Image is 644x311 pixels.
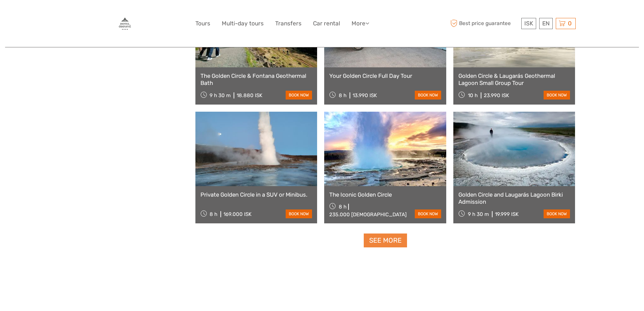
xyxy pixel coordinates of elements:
[329,72,441,79] a: Your Golden Circle Full Day Tour
[222,19,264,28] a: Multi-day tours
[9,12,76,17] p: We're away right now. Please check back later!
[495,211,519,217] div: 19.999 ISK
[339,204,347,210] span: 8 h
[353,92,377,98] div: 13.990 ISK
[458,72,570,86] a: Golden Circle & Laugarás Geothermal Lagoon Small Group Tour
[339,92,347,98] span: 8 h
[210,211,217,217] span: 8 h
[458,191,570,205] a: Golden Circle and Laugarás Lagoon Birki Admission
[352,19,369,28] a: More
[415,91,441,99] a: book now
[468,211,489,217] span: 9 h 30 m
[200,72,312,86] a: The Golden Circle & Fontana Geothermal Bath
[539,18,553,29] div: EN
[544,91,570,99] a: book now
[567,20,573,27] span: 0
[524,20,533,27] span: ISK
[415,209,441,218] a: book now
[237,92,262,98] div: 18.880 ISK
[286,209,312,218] a: book now
[200,191,312,198] a: Private Golden Circle in a SUV or Minibus.
[313,19,340,28] a: Car rental
[468,92,478,98] span: 10 h
[484,92,509,98] div: 23.990 ISK
[210,92,231,98] span: 9 h 30 m
[275,19,302,28] a: Transfers
[329,191,441,198] a: The Iconic Golden Circle
[195,19,210,28] a: Tours
[78,10,86,19] button: Open LiveChat chat widget
[329,212,407,218] div: 235.000 [DEMOGRAPHIC_DATA]
[364,234,407,247] a: See more
[223,211,252,217] div: 169.000 ISK
[286,91,312,99] a: book now
[449,18,520,29] span: Best price guarantee
[117,16,133,31] img: 87-17f89c9f-0478-4bb1-90ba-688bff3adf49_logo_big.jpg
[544,209,570,218] a: book now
